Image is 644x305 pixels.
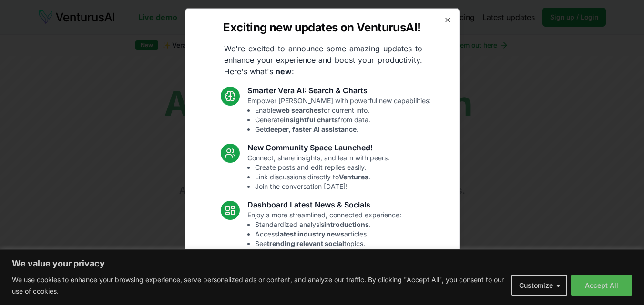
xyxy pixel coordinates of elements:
[247,141,389,153] h3: New Community Space Launched!
[216,42,430,77] p: We're excited to announce some amazing updates to enhance your experience and boost your producti...
[324,220,369,228] strong: introductions
[247,210,401,248] p: Enjoy a more streamlined, connected experience:
[255,276,394,286] li: Resolved Vera chart loading issue.
[223,20,420,35] h2: Exciting new updates on VenturusAI!
[255,286,394,295] li: Fixed mobile chat & sidebar glitches.
[247,84,431,96] h3: Smarter Vera AI: Search & Charts
[255,162,389,172] li: Create posts and edit replies easily.
[247,198,401,210] h3: Dashboard Latest News & Socials
[255,229,401,238] li: Access articles.
[247,96,431,134] p: Empower [PERSON_NAME] with powerful new capabilities:
[255,124,431,134] li: Get .
[255,105,431,115] li: Enable for current info.
[276,66,292,76] strong: new
[255,219,401,229] li: Standardized analysis .
[255,181,389,191] li: Join the conversation [DATE]!
[266,125,357,133] strong: deeper, faster AI assistance
[255,115,431,124] li: Generate from data.
[247,256,394,267] h3: Fixes and UI Polish
[339,172,368,180] strong: Ventures
[255,238,401,248] li: See topics.
[255,172,389,181] li: Link discussions directly to .
[278,229,344,237] strong: latest industry news
[267,239,344,247] strong: trending relevant social
[247,267,394,305] p: Smoother performance and improved usability:
[247,153,389,191] p: Connect, share insights, and learn with peers:
[284,115,338,123] strong: insightful charts
[276,106,321,114] strong: web searches
[255,295,394,305] li: Enhanced overall UI consistency.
